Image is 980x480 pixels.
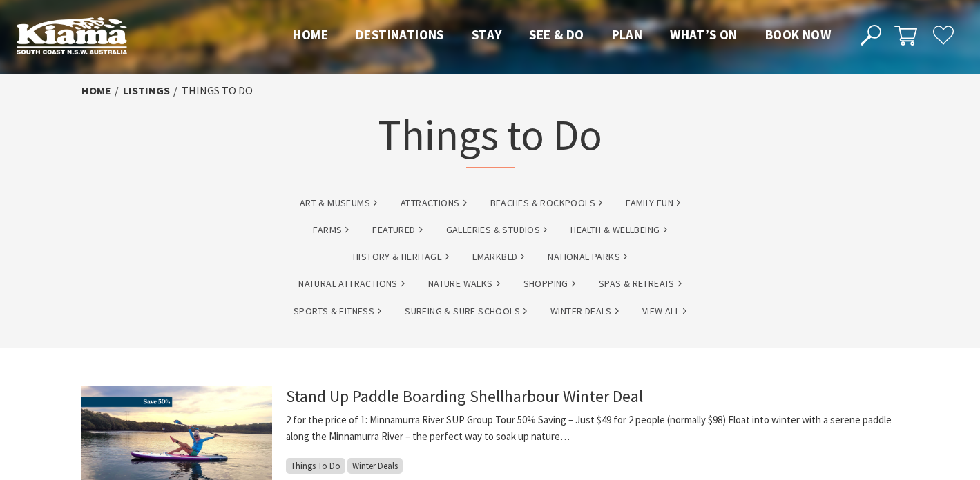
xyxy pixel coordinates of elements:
a: Art & Museums [300,195,377,211]
a: Health & Wellbeing [570,222,666,238]
a: Natural Attractions [298,276,405,292]
span: Book now [765,26,831,43]
a: Family Fun [626,195,680,211]
img: Kiama Logo [17,17,127,54]
a: Galleries & Studios [446,222,548,238]
li: Things To Do [182,82,253,100]
a: Nature Walks [428,276,500,292]
a: Beaches & Rockpools [490,195,603,211]
a: Sports & Fitness [294,303,381,319]
a: listings [123,83,170,98]
span: What’s On [670,26,738,43]
a: National Parks [548,249,627,265]
p: 2 for the price of 1: Minnamurra River SUP Group Tour 50% Saving – Just $49 for 2 people (normall... [286,412,899,445]
a: Farms [313,222,349,238]
span: Winter Deals [347,458,403,474]
a: Attractions [401,195,466,211]
span: Stay [472,26,502,43]
span: See & Do [529,26,584,43]
span: Things To Do [286,458,345,474]
a: Featured [372,222,422,238]
a: lmarkbld [472,249,524,265]
span: Plan [612,26,643,43]
a: Spas & Retreats [599,276,682,292]
a: View All [642,303,686,319]
a: Stand Up Paddle Boarding Shellharbour Winter Deal [286,386,643,407]
a: Shopping [523,276,575,292]
a: Winter Deals [550,303,619,319]
a: History & Heritage [353,249,449,265]
a: Home [81,83,111,98]
span: Destinations [356,26,444,43]
span: Home [293,26,328,43]
a: Surfing & Surf Schools [405,303,527,319]
h1: Things to Do [378,107,602,168]
nav: Main Menu [279,24,845,47]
